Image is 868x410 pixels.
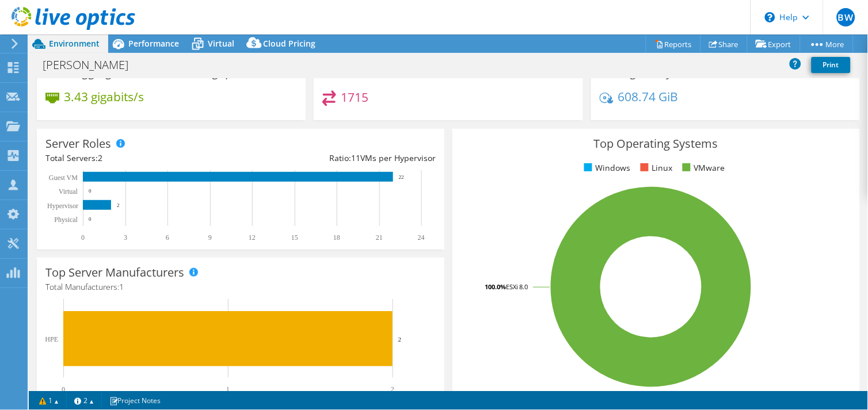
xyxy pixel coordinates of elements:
li: Linux [638,162,672,174]
text: 9 [208,233,212,242]
text: 21 [376,233,383,242]
text: 2 [398,336,402,343]
text: 2 [117,202,120,208]
h4: 3.43 gigabits/s [64,90,144,103]
span: Cloud Pricing [263,38,315,49]
text: 1 [226,385,230,393]
text: 18 [333,233,340,242]
text: 0 [81,233,85,242]
a: More [800,35,854,53]
span: Performance [128,38,179,49]
h4: 608.74 GiB [618,90,679,103]
span: Environment [49,38,100,49]
a: Reports [646,35,701,53]
a: 2 [66,393,102,408]
span: BW [837,8,855,26]
a: Project Notes [101,393,169,408]
h1: [PERSON_NAME] [37,59,146,71]
span: Virtual [208,38,234,49]
svg: \n [765,12,775,22]
div: Ratio: VMs per Hypervisor [241,152,436,164]
text: 3 [124,233,127,242]
h4: Total Manufacturers: [45,281,436,293]
a: Print [812,57,851,73]
text: HPE [45,335,58,343]
text: Hypervisor [47,202,78,210]
div: Total Servers: [45,152,241,164]
span: 11 [351,152,360,163]
h4: 1715 [341,91,368,104]
text: 0 [89,188,92,194]
text: 0 [62,385,65,393]
text: Physical [54,216,78,224]
h3: Server Roles [45,137,111,150]
a: Export [747,35,801,53]
text: 15 [291,233,298,242]
text: 24 [418,233,425,242]
text: 2 [391,385,394,393]
a: Share [701,35,748,53]
text: 6 [166,233,169,242]
text: 22 [399,174,404,180]
a: 1 [31,393,67,408]
text: Virtual [59,187,78,196]
h3: Top Server Manufacturers [45,266,184,279]
span: 1 [119,281,124,292]
li: Windows [581,162,630,174]
text: Guest VM [49,174,78,182]
li: VMware [680,162,725,174]
text: 0 [89,216,92,222]
span: 2 [98,152,102,163]
tspan: 100.0% [485,282,506,291]
h3: Top Operating Systems [461,137,851,150]
tspan: ESXi 8.0 [506,282,528,291]
text: 12 [249,233,256,242]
